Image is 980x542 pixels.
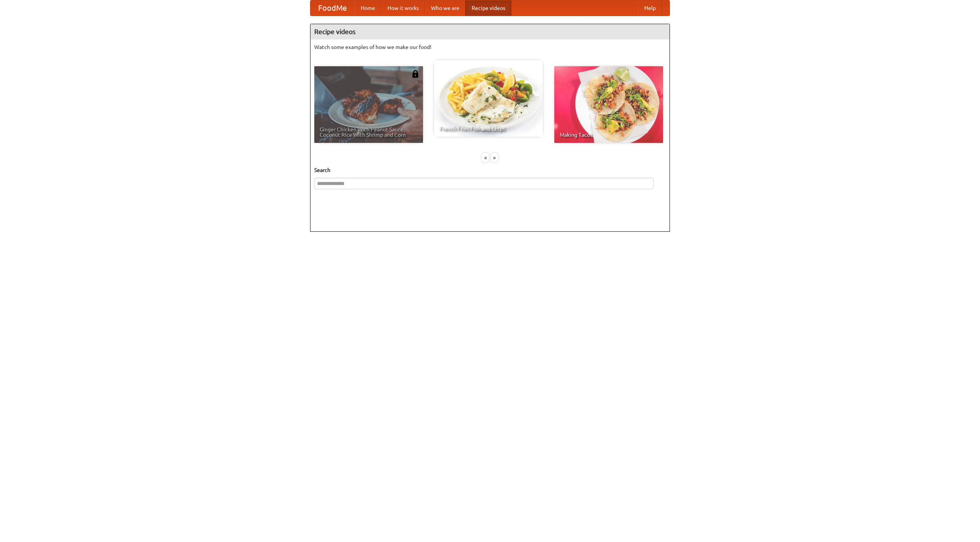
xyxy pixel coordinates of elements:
a: Who we are [425,0,465,16]
a: Making Tacos [554,66,663,143]
h4: Recipe videos [310,24,670,39]
a: How it works [381,0,425,16]
a: FoodMe [310,0,354,16]
div: » [491,153,498,162]
div: « [482,153,489,162]
p: Watch some examples of how we make our food! [314,43,666,51]
a: French Fries Fish and Chips [434,60,543,137]
span: French Fries Fish and Chips [439,126,537,131]
span: Making Tacos [560,132,658,138]
a: Recipe videos [465,0,511,16]
img: 483408.png [412,70,419,78]
a: Help [638,0,662,16]
a: Home [354,0,381,16]
h5: Search [314,166,666,174]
